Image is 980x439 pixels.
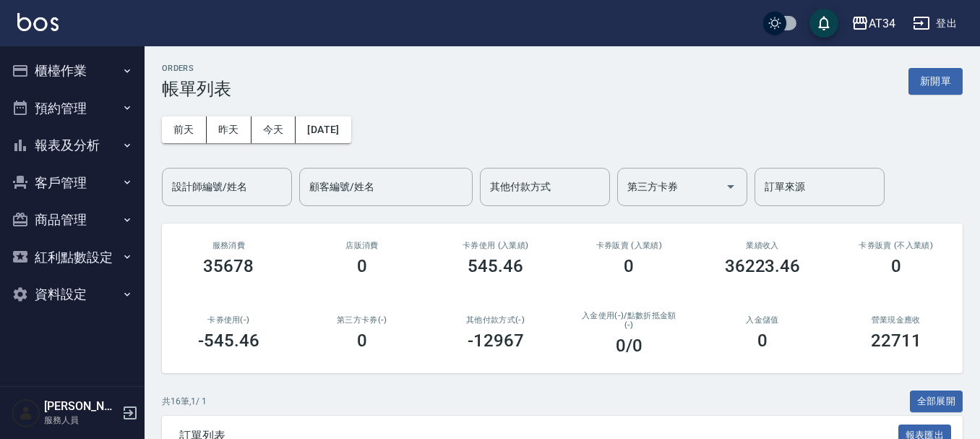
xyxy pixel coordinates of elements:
[12,398,40,427] img: Person
[580,241,679,250] h2: 卡券販賣 (入業績)
[446,241,545,250] h2: 卡券使用 (入業績)
[162,116,207,143] button: 前天
[869,14,895,33] div: AT34
[6,239,139,276] button: 紅利點數設定
[313,315,412,325] h2: 第三方卡券(-)
[846,9,901,38] button: AT34
[908,74,963,88] a: 新開單
[713,241,812,250] h2: 業績收入
[207,116,252,143] button: 昨天
[468,256,523,276] h3: 545.46
[6,127,139,164] button: 報表及分析
[162,395,207,408] p: 共 16 筆, 1 / 1
[725,256,801,276] h3: 36223.46
[846,241,945,250] h2: 卡券販賣 (不入業績)
[198,331,259,351] h3: -545.46
[203,256,254,276] h3: 35678
[6,276,139,313] button: 資料設定
[162,79,231,99] h3: 帳單列表
[179,241,278,250] h3: 服務消費
[6,90,139,127] button: 預約管理
[162,64,231,73] h2: ORDERS
[6,201,139,239] button: 商品管理
[6,52,139,90] button: 櫃檯作業
[252,116,296,143] button: 今天
[713,315,812,325] h2: 入金儲值
[6,164,139,202] button: 客戶管理
[468,331,524,351] h3: -12967
[891,256,901,276] h3: 0
[580,311,679,330] h2: 入金使用(-) /點數折抵金額(-)
[44,399,118,414] h5: [PERSON_NAME]
[907,10,963,37] button: 登出
[357,256,367,276] h3: 0
[44,414,118,427] p: 服務人員
[871,331,921,351] h3: 22711
[757,331,768,351] h3: 0
[809,9,838,38] button: save
[446,315,545,325] h2: 其他付款方式(-)
[908,68,963,95] button: 新開單
[616,336,642,356] h3: 0 /0
[719,175,742,198] button: Open
[624,256,634,276] h3: 0
[357,331,367,351] h3: 0
[17,13,59,31] img: Logo
[313,241,412,250] h2: 店販消費
[296,116,351,143] button: [DATE]
[910,391,963,413] button: 全部展開
[179,315,278,325] h2: 卡券使用(-)
[846,315,945,325] h2: 營業現金應收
